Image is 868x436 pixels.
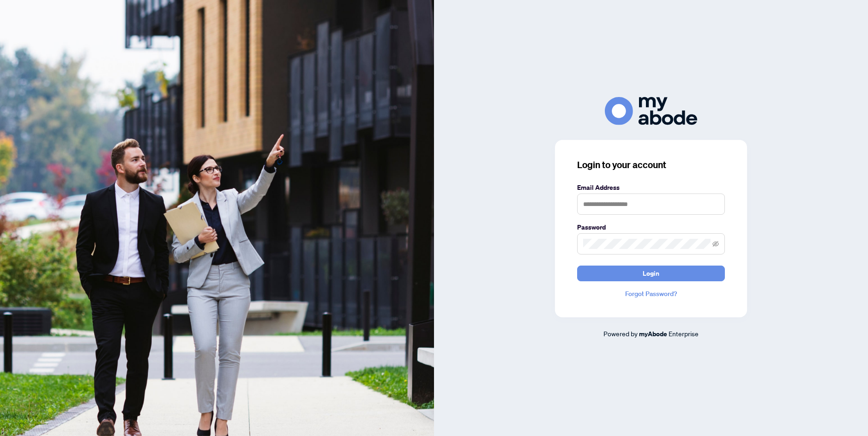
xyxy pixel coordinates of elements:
label: Password [577,222,725,232]
a: Forgot Password? [577,289,725,299]
span: Enterprise [669,329,699,338]
h3: Login to your account [577,158,725,171]
img: ma-logo [605,97,697,125]
span: eye-invisible [712,241,719,247]
span: Powered by [603,329,638,338]
a: myAbode [639,329,667,339]
label: Email Address [577,182,725,193]
button: Login [577,266,725,281]
span: Login [643,266,659,281]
